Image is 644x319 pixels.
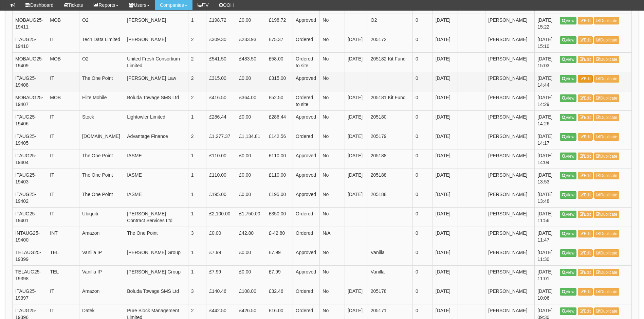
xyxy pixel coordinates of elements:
[188,91,206,111] td: 2
[124,266,188,285] td: [PERSON_NAME] Group
[412,91,433,111] td: 0
[560,211,576,218] a: View
[485,33,535,53] td: [PERSON_NAME]
[560,172,576,179] a: View
[433,91,458,111] td: [DATE]
[485,208,535,227] td: [PERSON_NAME]
[266,111,293,130] td: £286.44
[535,208,557,227] td: [DATE] 11:56
[560,153,576,160] a: View
[79,130,124,149] td: [DOMAIN_NAME]
[320,72,345,91] td: No
[535,33,557,53] td: [DATE] 15:10
[535,149,557,169] td: [DATE] 14:04
[293,246,320,266] td: Approved
[560,36,576,44] a: View
[485,169,535,188] td: [PERSON_NAME]
[13,91,47,111] td: MOBAUG25-19407
[47,188,79,208] td: IT
[13,149,47,169] td: ITAUG25-19404
[47,33,79,53] td: IT
[79,246,124,266] td: Vanilla IP
[485,53,535,72] td: [PERSON_NAME]
[535,188,557,208] td: [DATE] 13:48
[594,133,619,141] a: Duplicate
[13,208,47,227] td: ITAUG25-19401
[560,307,576,315] a: View
[345,53,368,72] td: [DATE]
[293,53,320,72] td: Ordered to site
[293,72,320,91] td: Approved
[188,149,206,169] td: 1
[535,130,557,149] td: [DATE] 14:17
[188,285,206,304] td: 3
[485,285,535,304] td: [PERSON_NAME]
[47,72,79,91] td: IT
[485,149,535,169] td: [PERSON_NAME]
[412,188,433,208] td: 0
[535,72,557,91] td: [DATE] 14:44
[188,188,206,208] td: 1
[594,17,619,24] a: Duplicate
[124,53,188,72] td: United Fresh Consortium Limited
[124,130,188,149] td: Advantage Finance
[206,285,236,304] td: £140.46
[412,149,433,169] td: 0
[594,307,619,315] a: Duplicate
[594,114,619,121] a: Duplicate
[345,188,368,208] td: [DATE]
[79,33,124,53] td: Tech Data Limited
[206,188,236,208] td: £195.00
[345,149,368,169] td: [DATE]
[293,227,320,246] td: Ordered
[236,285,266,304] td: £108.00
[206,266,236,285] td: £7.99
[206,14,236,33] td: £198.72
[293,208,320,227] td: Ordered
[188,14,206,33] td: 1
[535,227,557,246] td: [DATE] 11:47
[188,266,206,285] td: 1
[79,169,124,188] td: The One Point
[578,191,593,199] a: Edit
[236,111,266,130] td: £0.00
[13,111,47,130] td: ITAUG25-19406
[433,188,458,208] td: [DATE]
[79,208,124,227] td: Ubiquiti
[412,111,433,130] td: 0
[368,169,412,188] td: 205188
[13,266,47,285] td: TELAUG25-19398
[47,208,79,227] td: IT
[535,266,557,285] td: [DATE] 11:01
[79,266,124,285] td: Vanilla IP
[266,208,293,227] td: £350.00
[236,169,266,188] td: £0.00
[266,33,293,53] td: £75.37
[594,75,619,83] a: Duplicate
[578,230,593,237] a: Edit
[368,246,412,266] td: Vanilla
[320,14,345,33] td: No
[47,266,79,285] td: TEL
[594,249,619,257] a: Duplicate
[345,285,368,304] td: [DATE]
[433,285,458,304] td: [DATE]
[412,130,433,149] td: 0
[124,91,188,111] td: Boluda Towage SMS Ltd
[433,130,458,149] td: [DATE]
[236,208,266,227] td: £1,750.00
[47,53,79,72] td: MOB
[412,208,433,227] td: 0
[236,53,266,72] td: £483.50
[368,266,412,285] td: Vanilla
[412,33,433,53] td: 0
[412,169,433,188] td: 0
[188,130,206,149] td: 2
[293,149,320,169] td: Approved
[124,169,188,188] td: IASME
[188,72,206,91] td: 2
[206,130,236,149] td: £1,277.37
[236,149,266,169] td: £0.00
[293,33,320,53] td: Ordered
[236,91,266,111] td: £364.00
